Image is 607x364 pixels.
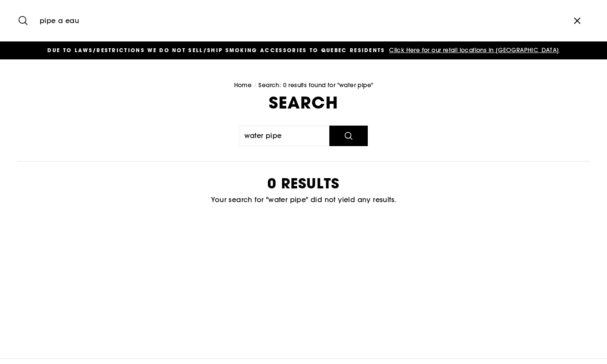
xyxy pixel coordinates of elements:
input: Search our store [35,6,564,35]
span: Click Here for our retail locations in [GEOGRAPHIC_DATA] [387,46,559,54]
h1: Search [17,94,590,111]
input: Search our store [240,126,329,146]
span: Search: 0 results found for "water pipe" [258,81,373,89]
p: Your search for "water pipe" did not yield any results. [17,194,590,205]
nav: breadcrumbs [17,81,590,90]
span: DUE TO LAWS/restrictions WE DO NOT SELL/SHIP SMOKING ACCESSORIES to qUEBEC RESIDENTS [47,47,385,54]
a: DUE TO LAWS/restrictions WE DO NOT SELL/SHIP SMOKING ACCESSORIES to qUEBEC RESIDENTS Click Here f... [19,46,588,55]
span: / [254,81,257,89]
a: Home [234,81,252,89]
h2: 0 results [17,176,590,191]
